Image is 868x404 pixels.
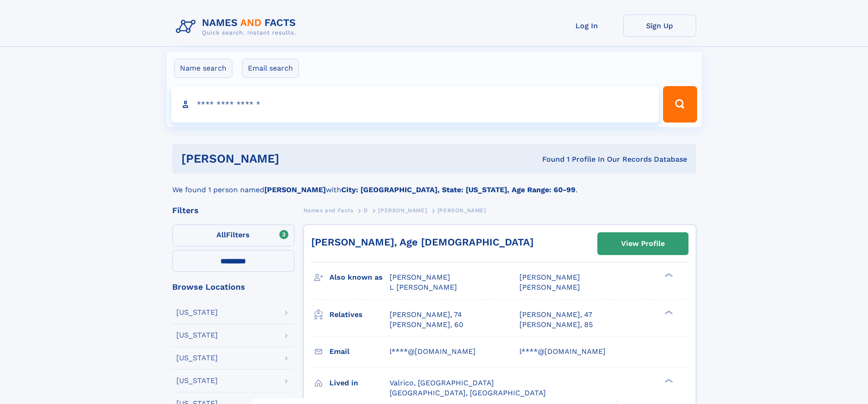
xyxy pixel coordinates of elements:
[437,207,486,214] span: [PERSON_NAME]
[390,378,494,387] span: Valrico, [GEOGRAPHIC_DATA]
[176,332,218,339] div: [US_STATE]
[519,283,580,291] span: [PERSON_NAME]
[663,86,697,123] button: Search Button
[329,270,390,285] h3: Also known as
[181,153,411,164] h1: [PERSON_NAME]
[172,15,303,39] img: Logo Names and Facts
[311,236,534,248] a: [PERSON_NAME], Age [DEMOGRAPHIC_DATA]
[390,310,462,320] a: [PERSON_NAME], 74
[329,307,390,322] h3: Relatives
[598,233,688,255] a: View Profile
[303,205,354,216] a: Names and Facts
[390,273,450,281] span: [PERSON_NAME]
[663,272,673,278] div: ❯
[550,15,623,37] a: Log In
[341,185,575,194] b: City: [GEOGRAPHIC_DATA], State: [US_STATE], Age Range: 60-99
[176,309,218,316] div: [US_STATE]
[411,154,687,164] div: Found 1 Profile In Our Records Database
[390,283,457,291] span: L [PERSON_NAME]
[378,207,427,214] span: [PERSON_NAME]
[174,59,232,78] label: Name search
[519,320,593,330] a: [PERSON_NAME], 85
[216,230,226,239] span: All
[171,86,659,123] input: search input
[176,354,218,362] div: [US_STATE]
[519,310,592,320] a: [PERSON_NAME], 47
[364,205,368,216] a: D
[663,309,673,315] div: ❯
[378,205,427,216] a: [PERSON_NAME]
[172,283,294,291] div: Browse Locations
[172,225,294,246] label: Filters
[390,389,546,397] span: [GEOGRAPHIC_DATA], [GEOGRAPHIC_DATA]
[364,207,368,214] span: D
[329,344,390,359] h3: Email
[172,206,294,215] div: Filters
[242,59,299,78] label: Email search
[519,273,580,281] span: [PERSON_NAME]
[621,233,665,254] div: View Profile
[264,185,326,194] b: [PERSON_NAME]
[623,15,696,37] a: Sign Up
[329,375,390,391] h3: Lived in
[390,320,463,330] a: [PERSON_NAME], 60
[172,174,696,195] div: We found 1 person named with .
[176,377,218,384] div: [US_STATE]
[663,378,673,384] div: ❯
